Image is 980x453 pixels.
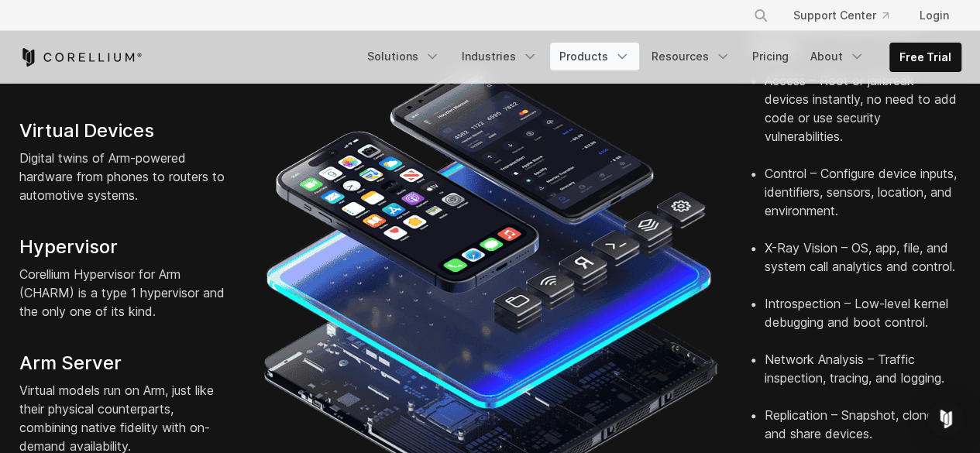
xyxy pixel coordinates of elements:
[734,2,961,29] div: Navigation Menu
[765,164,961,239] li: Control – Configure device inputs, identifiers, sensors, location, and environment.
[19,352,232,375] h4: Arm Server
[452,43,547,70] a: Industries
[743,43,798,70] a: Pricing
[642,43,740,70] a: Resources
[358,43,449,70] a: Solutions
[19,48,143,67] a: Corellium Home
[19,235,232,259] h4: Hypervisor
[907,2,961,29] a: Login
[927,400,965,438] div: Open Intercom Messenger
[890,43,961,71] a: Free Trial
[19,265,232,321] p: Corellium Hypervisor for Arm (CHARM) is a type 1 hypervisor and the only one of its kind.
[358,43,961,72] div: Navigation Menu
[19,119,232,142] h4: Virtual Devices
[801,43,874,70] a: About
[747,2,775,29] button: Search
[19,149,232,204] p: Digital twins of Arm-powered hardware from phones to routers to automotive systems.
[765,294,961,350] li: Introspection – Low-level kernel debugging and boot control.
[550,43,639,70] a: Products
[765,239,961,294] li: X-Ray Vision – OS, app, file, and system call analytics and control.
[765,350,961,406] li: Network Analysis – Traffic inspection, tracing, and logging.
[765,71,961,164] li: Access – Root or jailbreak devices instantly, no need to add code or use security vulnerabilities.
[781,2,901,29] a: Support Center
